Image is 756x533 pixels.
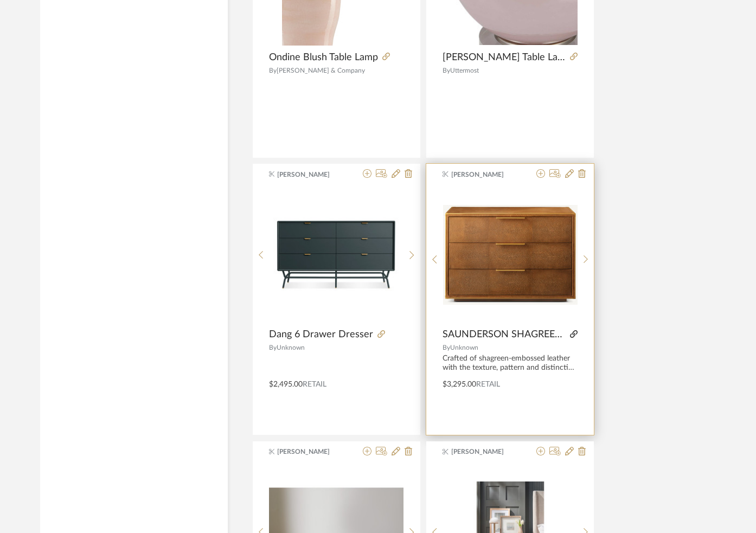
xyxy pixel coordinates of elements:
span: By [269,344,277,351]
span: Uttermost [450,67,479,74]
span: [PERSON_NAME] Table Lamp [443,52,566,63]
span: By [443,67,450,74]
span: Unknown [277,344,305,351]
img: SAUNDERSON SHAGREEN CLOSED NIGHTSTAND [443,205,578,305]
span: Dang 6 Drawer Dresser [269,329,373,341]
span: [PERSON_NAME] [451,170,520,179]
span: SAUNDERSON SHAGREEN CLOSED NIGHTSTAND [443,329,566,341]
img: Dang 6 Drawer Dresser [269,188,403,322]
span: [PERSON_NAME] [277,447,345,457]
span: Retail [476,381,500,388]
span: $3,295.00 [443,381,476,388]
span: [PERSON_NAME] [451,447,520,457]
div: 0 [443,187,578,323]
span: By [443,344,450,351]
span: [PERSON_NAME] [277,170,345,179]
span: [PERSON_NAME] & Company [277,67,365,74]
div: Crafted of shagreen-embossed leather with the texture, pattern and distinctive spine detail of st... [443,354,578,373]
span: $2,495.00 [269,381,303,388]
span: Retail [303,381,326,388]
span: Ondine Blush Table Lamp [269,52,378,63]
span: By [269,67,277,74]
span: Unknown [450,344,478,351]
